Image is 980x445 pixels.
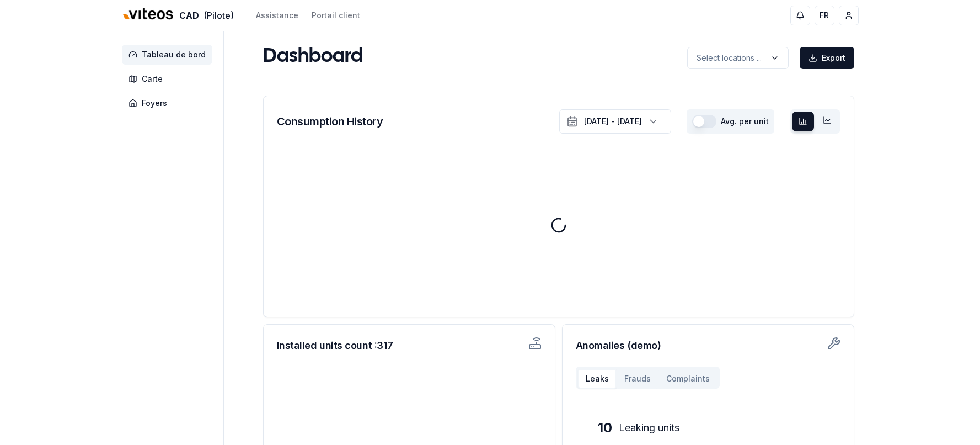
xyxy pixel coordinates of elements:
[578,369,617,389] button: Leaks
[576,338,840,353] h3: Anomalies (demo)
[820,10,829,21] span: FR
[179,9,199,22] span: CAD
[800,47,854,69] button: Export
[277,114,383,129] h3: Consumption History
[122,1,175,28] img: Viteos - CAD Logo
[815,6,834,25] button: FR
[658,369,717,389] button: Complaints
[122,93,217,113] a: Foyers
[142,49,206,60] span: Tableau de bord
[619,420,679,436] span: Leaking units
[721,118,769,125] label: Avg. per unit
[277,338,415,353] h3: Installed units count : 317
[697,52,762,63] p: Select locations ...
[559,109,671,134] button: [DATE] - [DATE]
[584,116,642,127] div: [DATE] - [DATE]
[617,369,658,389] button: Frauds
[122,69,217,89] a: Carte
[122,4,234,28] a: CAD(Pilote)
[263,46,363,68] h1: Dashboard
[598,419,612,437] span: 10
[204,9,234,22] span: (Pilote)
[142,73,163,84] span: Carte
[687,47,789,69] button: label
[256,10,298,21] a: Assistance
[122,45,217,65] a: Tableau de bord
[142,98,167,109] span: Foyers
[312,10,360,21] a: Portail client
